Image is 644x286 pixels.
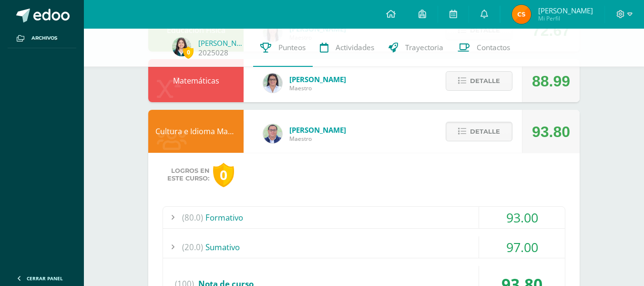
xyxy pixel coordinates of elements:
[289,125,346,135] span: [PERSON_NAME]
[512,5,531,24] img: 236f60812479887bd343fffca26c79af.png
[450,29,517,67] a: Contactos
[163,236,565,258] div: Sumativo
[31,34,57,42] span: Archivos
[289,84,346,92] span: Maestro
[278,42,306,53] span: Punteos
[538,6,593,15] span: [PERSON_NAME]
[8,29,76,48] a: Archivos
[479,236,565,258] div: 97.00
[470,123,500,140] span: Detalle
[263,74,282,93] img: 341d98b4af7301a051bfb6365f8299c3.png
[182,236,203,258] span: (20.0)
[198,48,228,58] a: 2025028
[167,167,209,182] span: Logros en este curso:
[336,42,374,53] span: Actividades
[532,110,570,153] div: 93.80
[148,59,244,102] div: Matemáticas
[446,71,512,91] button: Detalle
[27,275,63,282] span: Cerrar panel
[446,122,512,141] button: Detalle
[405,42,443,53] span: Trayectoria
[470,72,500,90] span: Detalle
[289,74,346,84] span: [PERSON_NAME]
[538,14,593,22] span: Mi Perfil
[313,29,381,67] a: Actividades
[381,29,450,67] a: Trayectoria
[477,42,510,53] span: Contactos
[172,37,191,56] img: d9abd7a04bca839026e8d591fa2944fe.png
[183,46,194,58] span: 0
[213,163,234,187] div: 0
[289,135,346,143] span: Maestro
[479,207,565,228] div: 93.00
[532,60,570,103] div: 88.99
[182,207,203,228] span: (80.0)
[263,124,282,143] img: c1c1b07ef08c5b34f56a5eb7b3c08b85.png
[198,38,246,48] a: [PERSON_NAME]
[253,29,313,67] a: Punteos
[163,207,565,228] div: Formativo
[148,110,244,153] div: Cultura e Idioma Maya, Garífuna o Xinka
